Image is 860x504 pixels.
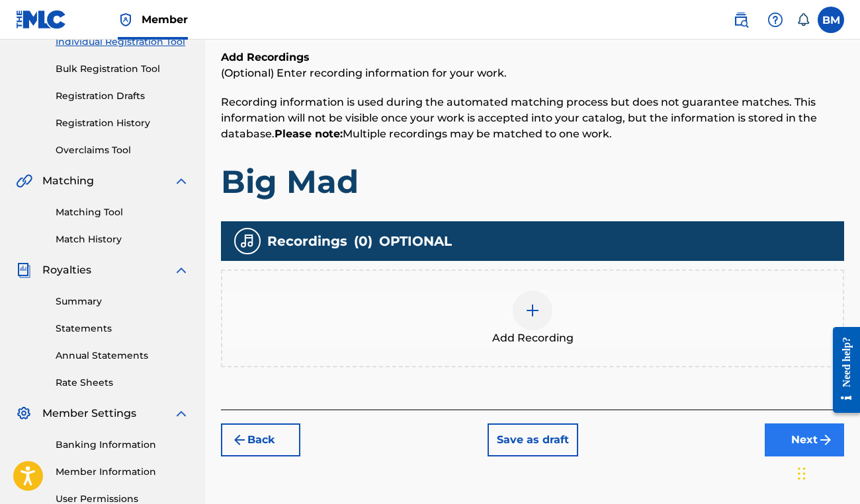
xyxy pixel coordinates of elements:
img: expand [173,173,189,189]
img: help [767,12,783,28]
iframe: Resource Center [823,316,860,425]
a: Statements [56,322,189,336]
div: User Menu [818,7,844,33]
span: Member Settings [42,406,136,421]
img: expand [173,262,189,278]
div: Notifications [796,13,810,26]
img: f7272a7cc735f4ea7f67.svg [818,432,834,448]
img: Member Settings [16,406,32,421]
a: Rate Sheets [56,376,189,390]
img: MLC Logo [16,10,67,29]
span: Matching [42,173,94,189]
button: Save as draft [488,423,578,456]
a: Match History [56,233,189,246]
span: Recordings [267,231,347,251]
img: Top Rightsholder [118,12,134,28]
a: Bulk Registration Tool [56,62,189,76]
a: Overclaims Tool [56,143,189,157]
span: (Optional) Enter recording information for your work. [221,67,507,79]
button: Back [221,423,300,456]
div: Help [762,7,789,33]
a: Member Information [56,465,189,479]
span: Add Recording [492,330,574,346]
span: Recording information is used during the automated matching process but does not guarantee matche... [221,96,817,140]
span: OPTIONAL [379,231,452,251]
iframe: Chat Widget [794,441,860,504]
img: add [525,303,540,318]
span: Royalties [42,262,91,278]
strong: Please note: [275,127,343,140]
h6: Add Recordings [221,50,844,65]
img: expand [173,406,189,421]
button: Next [765,423,844,456]
a: Registration History [56,116,189,130]
a: Summary [56,295,189,308]
a: Banking Information [56,438,189,452]
img: Royalties [16,262,32,278]
h1: Big Mad [221,162,844,201]
img: recording [239,233,255,249]
a: Public Search [728,7,754,33]
img: search [733,12,749,28]
span: Member [142,12,188,27]
img: 7ee5dd4eb1f8a8e3ef2f.svg [232,432,247,448]
a: Annual Statements [56,349,189,363]
div: Drag [798,454,806,493]
a: Matching Tool [56,205,189,219]
a: Registration Drafts [56,89,189,103]
span: ( 0 ) [354,231,372,251]
img: Matching [16,173,32,189]
a: Individual Registration Tool [56,35,189,49]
